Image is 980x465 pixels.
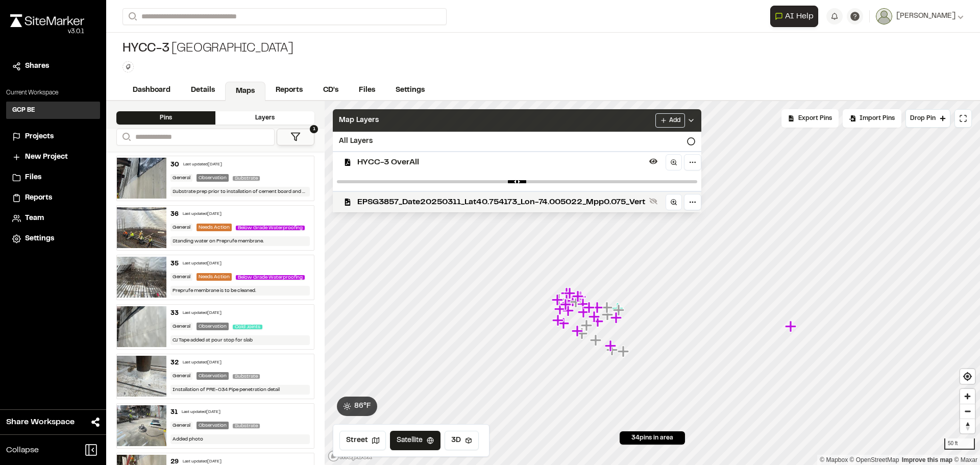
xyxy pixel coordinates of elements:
div: Substrate prep prior to installation of cement board and Hydroduct. Transition between cement boa... [170,187,310,197]
button: Zoom out [960,404,975,419]
span: Settings [25,233,54,244]
div: Map marker [581,319,594,332]
div: Map marker [558,317,571,330]
button: [PERSON_NAME] [876,8,964,25]
div: [GEOGRAPHIC_DATA] [122,41,293,57]
span: Share Workspace [6,416,75,428]
a: Dashboard [122,81,181,100]
span: Add [669,116,680,125]
div: General [170,174,192,182]
div: Map marker [602,308,615,322]
span: Substrate [233,424,260,428]
a: Zoom to layer [666,194,682,210]
img: User [876,8,892,25]
div: Map marker [577,298,591,311]
div: All Layers [333,132,701,151]
button: Edit Tags [122,61,134,72]
div: Last updated [DATE] [183,261,222,267]
div: Last updated [DATE] [183,310,222,316]
div: Map marker [592,301,605,314]
a: Settings [385,81,435,100]
div: Map marker [573,290,586,304]
div: Oh geez...please don't... [10,27,84,36]
button: Search [122,8,141,25]
button: 1 [277,129,314,145]
span: EPSG3857_Date20250311_Lat40.754173_Lon-74.005022_Mpp0.075_Vert [357,196,645,208]
div: 31 [170,408,178,417]
div: Preprufe membrane is to be cleaned. [170,286,310,296]
div: Map marker [552,314,566,327]
a: Mapbox [820,456,848,463]
span: AI Help [785,10,814,22]
div: Map marker [601,301,615,314]
button: Open AI Assistant [770,6,818,27]
span: Export Pins [798,114,832,123]
span: Files [25,172,41,183]
div: Pins [116,111,215,125]
div: Map marker [618,345,631,358]
button: Street [339,431,386,450]
div: Map marker [613,304,626,317]
h3: GCP BE [12,106,35,115]
div: Map marker [561,287,574,300]
div: General [170,422,192,429]
span: Zoom out [960,404,975,419]
span: HYCC-3 [122,41,169,57]
div: No pins available to export [781,109,839,128]
span: Import Pins [860,114,895,123]
a: New Project [12,152,94,163]
span: 34 pins in area [631,433,673,443]
span: HYCC-3 OverAll [357,156,645,168]
div: Last updated [DATE] [183,211,222,217]
img: file [117,207,166,248]
div: Map marker [570,296,583,309]
span: Team [25,213,44,224]
div: 33 [170,309,179,318]
img: file [117,405,166,446]
div: General [170,323,192,330]
span: Reports [25,192,52,204]
span: New Project [25,152,68,163]
div: Open AI Assistant [770,6,822,27]
a: Settings [12,233,94,244]
a: Team [12,213,94,224]
button: Hide layer [647,155,659,167]
img: rebrand.png [10,14,84,27]
div: Observation [197,323,229,330]
div: Map marker [592,315,605,328]
span: Find my location [960,369,975,384]
span: Shares [25,61,49,72]
a: Maxar [954,456,977,463]
a: Files [12,172,94,183]
div: General [170,273,192,281]
div: Map marker [785,320,798,333]
span: Reset bearing to north [960,419,975,433]
div: Last updated [DATE] [183,360,222,366]
a: Reports [265,81,313,100]
button: Satellite [390,431,440,450]
span: Map Layers [339,115,379,126]
button: Show layer [647,195,659,207]
div: Map marker [553,293,567,306]
div: Map marker [554,303,568,316]
div: Layers [215,111,314,125]
a: CD's [313,81,349,100]
div: Import Pins into your project [843,109,901,128]
div: Installation of PRE-034 Pipe penetration detail [170,385,310,395]
button: 3D [445,431,479,450]
div: CJ Tape added at pour stop for slab [170,335,310,345]
div: Observation [197,174,229,182]
a: Details [181,81,225,100]
span: Collapse [6,444,39,456]
a: Maps [225,82,265,101]
div: Map marker [562,304,576,317]
div: Map marker [610,311,624,325]
div: Map marker [564,287,577,300]
img: file [117,257,166,298]
button: Zoom in [960,389,975,404]
div: Map marker [589,310,602,324]
div: Last updated [DATE] [183,162,222,168]
div: Observation [197,372,229,380]
span: 1 [310,125,318,133]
